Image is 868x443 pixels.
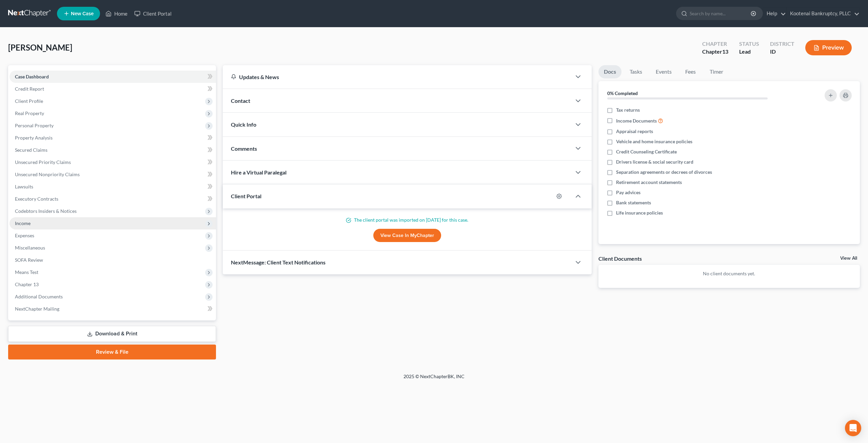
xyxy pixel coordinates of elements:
span: Miscellaneous [15,245,45,251]
span: Income [15,220,31,226]
span: Case Dashboard [15,74,49,79]
span: Credit Report [15,86,44,92]
div: ID [770,48,794,56]
span: Property Analysis [15,135,53,141]
p: The client portal was imported on [DATE] for this case. [231,217,584,223]
strong: 0% Completed [607,90,638,96]
span: Retirement account statements [616,179,682,186]
span: Means Test [15,269,38,275]
span: Additional Documents [15,294,63,299]
div: Chapter [702,48,728,56]
a: Kootenai Bankruptcy, PLLC [787,7,860,20]
div: Updates & News [231,73,563,80]
div: Open Intercom Messenger [845,420,861,436]
a: Secured Claims [9,144,216,156]
div: Chapter [702,40,728,48]
a: Download & Print [8,326,216,342]
span: Comments [231,145,257,152]
a: Lawsuits [9,181,216,193]
a: Docs [598,65,622,78]
span: Client Profile [15,98,43,104]
span: Expenses [15,233,34,238]
span: NextChapter Mailing [15,306,59,312]
span: NextMessage: Client Text Notifications [231,259,325,265]
a: Review & File [8,345,216,359]
span: Hire a Virtual Paralegal [231,169,287,176]
a: Property Analysis [9,132,216,144]
a: NextChapter Mailing [9,303,216,315]
div: 2025 © NextChapterBK, INC [241,373,627,385]
span: Pay advices [616,189,640,196]
span: Life insurance policies [616,209,663,216]
button: Preview [805,40,852,55]
a: Help [763,7,786,20]
a: Executory Contracts [9,193,216,205]
span: Contact [231,97,250,104]
span: Appraisal reports [616,128,653,135]
span: SOFA Review [15,257,43,263]
span: Real Property [15,110,44,116]
a: Case Dashboard [9,71,216,83]
span: Executory Contracts [15,196,58,202]
span: Client Portal [231,193,261,199]
span: Lawsuits [15,184,33,189]
a: Events [650,65,677,78]
span: [PERSON_NAME] [8,42,72,52]
a: View Case in MyChapter [373,229,441,242]
span: Credit Counseling Certificate [616,148,677,155]
a: Credit Report [9,83,216,95]
div: District [770,40,794,48]
span: Vehicle and home insurance policies [616,138,692,145]
span: Unsecured Nonpriority Claims [15,171,80,177]
a: Fees [680,65,702,78]
span: Chapter 13 [15,281,39,287]
a: SOFA Review [9,254,216,266]
span: Tax returns [616,107,640,113]
p: No client documents yet. [604,270,854,277]
span: Personal Property [15,123,54,128]
span: Secured Claims [15,147,47,153]
span: Income Documents [616,117,657,124]
a: Unsecured Priority Claims [9,156,216,168]
a: Unsecured Nonpriority Claims [9,168,216,181]
input: Search by name... [690,7,752,20]
a: Timer [704,65,729,78]
a: Tasks [624,65,648,78]
span: Bank statements [616,199,651,206]
div: Status [739,40,759,48]
div: Lead [739,48,759,56]
div: Client Documents [598,255,642,262]
span: 13 [722,48,728,55]
span: New Case [71,11,94,16]
a: Client Portal [131,7,175,20]
span: Quick Info [231,121,256,128]
a: Home [102,7,131,20]
span: Unsecured Priority Claims [15,159,71,165]
span: Codebtors Insiders & Notices [15,208,77,214]
span: Separation agreements or decrees of divorces [616,169,712,176]
span: Drivers license & social security card [616,159,693,165]
a: View All [840,256,857,261]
